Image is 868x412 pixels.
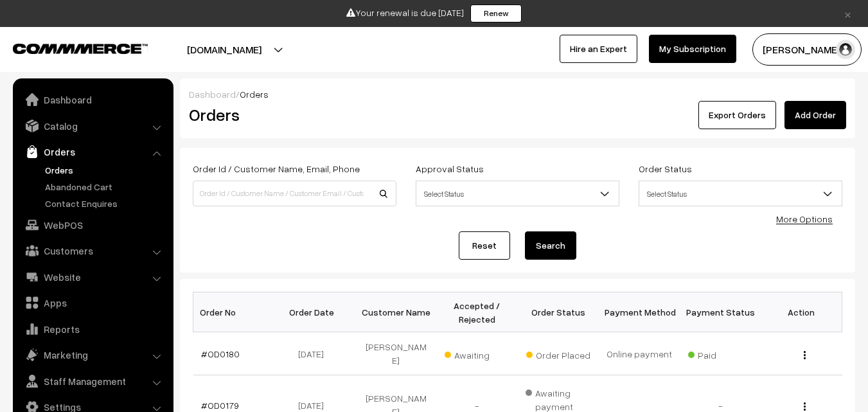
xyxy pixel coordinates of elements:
span: Awaiting [445,345,509,362]
div: / [189,87,846,101]
a: Contact Enquires [42,197,169,210]
a: Customers [16,239,169,262]
a: Reset [459,231,510,260]
a: Dashboard [16,88,169,111]
td: [DATE] [274,332,355,375]
th: Accepted / Rejected [436,292,517,332]
a: Reports [16,318,169,341]
a: Renew [470,4,522,22]
span: Select Status [416,183,619,205]
a: Hire an Expert [560,35,637,63]
a: Website [16,265,169,289]
a: Orders [42,163,169,177]
div: Your renewal is due [DATE] [4,4,864,22]
td: Online payment [599,332,680,375]
a: My Subscription [649,35,736,63]
span: Orders [240,89,269,100]
label: Order Status [639,162,692,175]
h2: Orders [189,105,395,125]
a: Catalog [16,114,169,138]
th: Order No [193,292,274,332]
button: [DOMAIN_NAME] [142,33,306,66]
input: Order Id / Customer Name / Customer Email / Customer Phone [193,181,396,206]
a: COMMMERCE [13,40,125,55]
a: Abandoned Cart [42,180,169,193]
a: WebPOS [16,213,169,237]
a: #OD0179 [201,400,239,411]
a: #OD0180 [201,348,240,359]
img: COMMMERCE [13,44,148,53]
th: Customer Name [355,292,436,332]
a: Orders [16,140,169,163]
label: Approval Status [416,162,484,175]
th: Order Status [518,292,599,332]
img: Menu [804,351,806,359]
span: Select Status [416,181,619,206]
button: [PERSON_NAME] [752,33,862,66]
a: Dashboard [189,89,236,100]
span: Select Status [639,183,842,205]
a: More Options [776,213,833,224]
a: Add Order [784,101,846,129]
a: Marketing [16,343,169,366]
span: Paid [688,345,752,362]
td: [PERSON_NAME] [355,332,436,375]
img: Menu [804,402,806,411]
button: Search [525,231,576,260]
img: user [836,40,855,59]
a: Staff Management [16,370,169,393]
th: Payment Method [599,292,680,332]
th: Action [761,292,842,332]
th: Payment Status [680,292,761,332]
a: Apps [16,291,169,314]
a: × [839,6,856,21]
span: Order Placed [526,345,590,362]
span: Select Status [639,181,842,206]
th: Order Date [274,292,355,332]
label: Order Id / Customer Name, Email, Phone [193,162,360,175]
button: Export Orders [698,101,776,129]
